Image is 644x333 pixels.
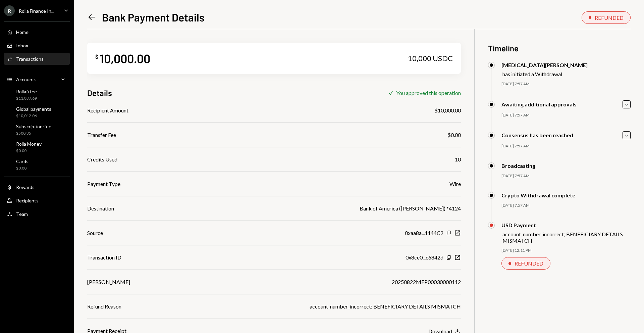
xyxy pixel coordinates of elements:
[87,180,120,188] div: Payment Type
[87,131,116,139] div: Transfer Fee
[16,158,29,164] div: Cards
[501,173,631,179] div: [DATE] 7:57 AM
[392,278,461,286] div: 20250822MFP00030000112
[87,278,130,286] div: [PERSON_NAME]
[501,81,631,87] div: [DATE] 7:57 AM
[16,148,42,154] div: $0.00
[501,203,631,208] div: [DATE] 7:57 AM
[4,194,70,206] a: Recipients
[434,106,461,114] div: $10,000.00
[501,222,631,228] div: USD Payment
[4,122,70,138] a: Subscription-fee$500.35
[87,229,103,237] div: Source
[408,54,453,63] div: 10,000 USDC
[4,104,70,120] a: Global payments$10,012.06
[4,181,70,193] a: Rewards
[501,143,631,149] div: [DATE] 7:57 AM
[4,139,70,155] a: Rolla Money$0.00
[4,53,70,65] a: Transactions
[396,90,461,96] div: You approved this operation
[16,56,44,62] div: Transactions
[4,73,70,85] a: Accounts
[87,155,117,163] div: Credits Used
[16,29,29,35] div: Home
[501,101,577,107] div: Awaiting additional approvals
[501,132,573,138] div: Consensus has been reached
[16,77,37,82] div: Accounts
[406,253,443,261] div: 0x8ce0...c6842d
[102,10,205,24] h1: Bank Payment Details
[87,106,128,114] div: Recipient Amount
[16,89,37,94] div: Rollafi fee
[515,260,543,267] div: REFUNDED
[501,112,631,118] div: [DATE] 7:57 AM
[360,204,461,212] div: Bank of America ([PERSON_NAME]) *4124
[16,165,29,171] div: $0.00
[87,253,121,261] div: Transaction ID
[87,302,121,311] div: Refund Reason
[501,248,631,253] div: [DATE] 12:11 PM
[501,192,575,198] div: Crypto Withdrawal complete
[100,51,150,66] div: 10,000.00
[16,141,42,147] div: Rolla Money
[502,231,631,244] div: account_number_incorrect; BENEFICIARY DETAILS MISMATCH
[405,229,443,237] div: 0xaa8a...1144C2
[16,106,51,112] div: Global payments
[4,26,70,38] a: Home
[449,180,461,188] div: Wire
[16,124,51,129] div: Subscription-fee
[4,5,15,16] div: R
[501,62,588,68] div: [MEDICAL_DATA][PERSON_NAME]
[595,14,624,21] div: REFUNDED
[501,162,535,169] div: Broadcasting
[16,184,35,190] div: Rewards
[4,87,70,103] a: Rollafi fee$11,837.69
[87,204,114,212] div: Destination
[16,113,51,119] div: $10,012.06
[502,71,588,77] div: has initiated a Withdrawal
[447,131,461,139] div: $0.00
[16,211,28,217] div: Team
[87,87,112,98] h3: Details
[4,156,70,173] a: Cards$0.00
[95,53,98,60] div: $
[4,208,70,220] a: Team
[16,43,28,48] div: Inbox
[4,39,70,51] a: Inbox
[16,96,37,101] div: $11,837.69
[488,43,631,54] h3: Timeline
[16,131,51,136] div: $500.35
[16,198,39,203] div: Recipients
[19,8,54,14] div: Rolla Finance In...
[310,302,461,311] div: account_number_incorrect; BENEFICIARY DETAILS MISMATCH
[455,155,461,163] div: 10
